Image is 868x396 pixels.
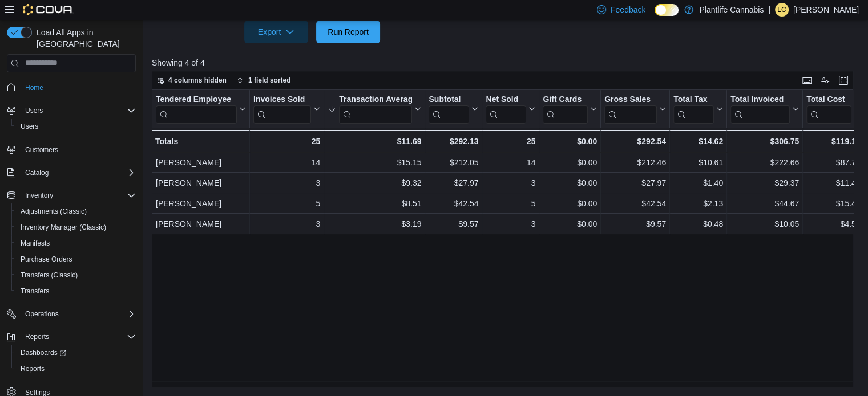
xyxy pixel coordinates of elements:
span: Operations [25,309,59,319]
div: [PERSON_NAME] [156,176,246,190]
div: $0.00 [543,134,597,148]
span: Run Report [328,26,369,38]
a: Adjustments (Classic) [16,205,91,218]
span: Dashboards [21,348,66,357]
div: $306.75 [730,134,799,148]
div: Total Invoiced [730,94,790,123]
span: Manifests [16,236,136,250]
div: $11.48 [806,176,860,190]
div: $0.00 [543,217,597,231]
div: Subtotal [429,94,469,105]
div: $3.19 [328,217,421,231]
div: Total Tax [673,94,714,105]
span: Dashboards [16,346,136,360]
div: $27.97 [604,176,666,190]
div: $44.67 [730,197,799,210]
span: Dark Mode [655,16,655,17]
span: Purchase Orders [16,252,136,266]
span: 4 columns hidden [168,76,227,85]
a: Home [21,81,48,95]
div: $15.15 [328,156,421,169]
button: Invoices Sold [253,94,320,123]
span: Catalog [25,168,49,177]
span: Inventory Manager (Classic) [16,221,136,234]
span: Home [25,83,43,92]
div: Transaction Average [339,94,412,123]
a: Dashboards [11,345,140,361]
button: 4 columns hidden [152,74,231,87]
span: Reports [21,364,45,373]
input: Dark Mode [655,4,679,16]
div: Invoices Sold [253,94,311,105]
div: Leigha Cardinal [775,3,789,17]
button: Net Sold [486,94,535,123]
span: Catalog [21,166,136,179]
div: $2.13 [673,197,723,210]
div: $9.32 [328,176,421,190]
div: $1.40 [673,176,723,190]
button: 1 field sorted [232,74,296,87]
button: Total Tax [673,94,723,123]
button: Customers [2,141,140,158]
span: 1 field sorted [248,76,291,85]
div: $222.66 [730,156,799,169]
div: $8.51 [328,197,421,210]
span: Feedback [611,4,645,15]
span: Transfers [21,287,49,296]
button: Users [2,103,140,119]
span: Adjustments (Classic) [16,205,136,218]
button: Inventory [21,189,58,202]
div: Total Tax [673,94,714,123]
div: 3 [486,217,535,231]
div: 3 [253,217,320,231]
span: Users [21,122,38,131]
span: Purchase Orders [21,255,72,264]
button: Manifests [11,235,140,251]
span: Operations [21,307,136,321]
div: $42.54 [604,197,666,210]
p: Showing 4 of 4 [152,57,860,68]
button: Export [244,21,308,43]
div: $212.46 [604,156,666,169]
div: $87.74 [806,156,860,169]
button: Enter fullscreen [837,74,850,87]
div: $4.56 [806,217,860,231]
div: $42.54 [429,197,478,210]
div: $9.57 [604,217,666,231]
div: [PERSON_NAME] [156,197,246,210]
button: Inventory Manager (Classic) [11,219,140,235]
button: Gift Cards [543,94,597,123]
div: [PERSON_NAME] [156,156,246,169]
button: Display options [818,74,832,87]
div: Gross Sales [604,94,657,105]
div: $212.05 [429,156,478,169]
div: $0.00 [543,197,597,210]
div: Net Sold [486,94,526,123]
button: Keyboard shortcuts [800,74,814,87]
a: Reports [16,362,49,375]
div: Invoices Sold [253,94,311,123]
span: Users [16,120,136,133]
div: $0.00 [543,156,597,169]
div: 25 [253,134,320,148]
img: Cova [23,4,74,15]
div: 14 [486,156,535,169]
div: 5 [253,197,320,210]
div: 25 [486,134,535,148]
div: $27.97 [429,176,478,190]
button: Run Report [316,21,380,43]
span: Reports [21,330,136,344]
span: Transfers (Classic) [21,271,78,280]
a: Dashboards [16,346,71,360]
div: 3 [253,176,320,190]
button: Home [2,79,140,96]
div: Totals [155,134,246,148]
div: Gross Sales [604,94,657,123]
div: Transaction Average [339,94,412,105]
button: Transaction Average [328,94,421,123]
button: Users [11,119,140,134]
span: Transfers [16,284,136,298]
div: Tendered Employee [156,94,237,123]
p: [PERSON_NAME] [793,3,859,17]
div: $29.37 [730,176,799,190]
